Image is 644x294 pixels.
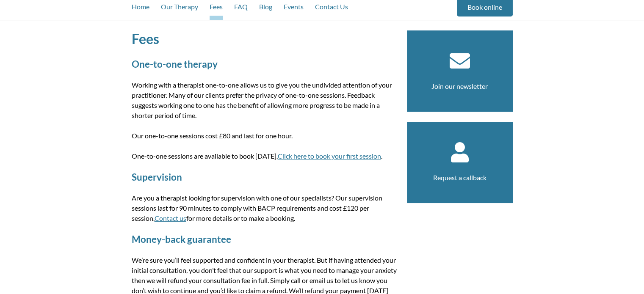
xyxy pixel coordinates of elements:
[132,151,397,161] p: One-to-one sessions are available to book [DATE]. .
[431,82,488,90] a: Join our newsletter
[132,80,397,121] p: Working with a therapist one-to-one allows us to give you the undivided attention of your practit...
[132,234,397,245] h2: Money-back guarantee
[132,131,397,141] p: Our one-to-one sessions cost £80 and last for one hour.
[132,30,397,47] h1: Fees
[155,214,186,222] a: Contact us
[433,173,486,181] a: Request a callback
[132,58,397,70] h2: One-to-one therapy
[278,152,381,160] a: Click here to book your first session
[132,193,397,223] p: Are you a therapist looking for supervision with one of our specialists? Our supervision sessions...
[132,171,397,183] h2: Supervision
